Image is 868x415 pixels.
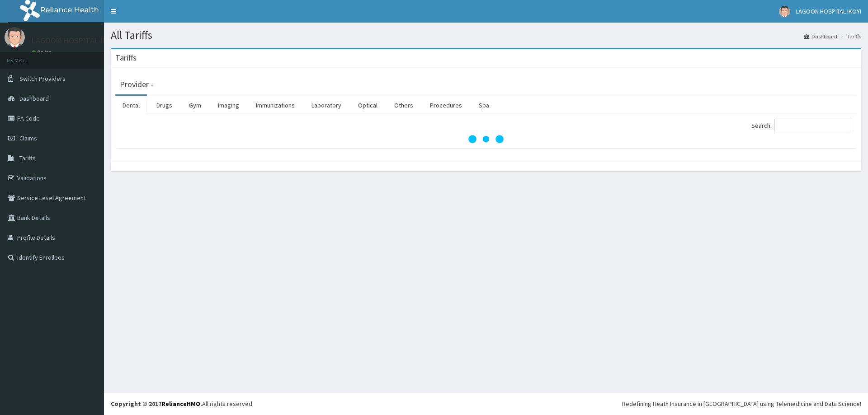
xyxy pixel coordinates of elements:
[211,96,246,115] a: Imaging
[751,119,852,132] label: Search:
[838,33,861,40] li: Tariffs
[111,400,202,408] strong: Copyright © 2017 .
[472,96,496,115] a: Spa
[19,94,49,103] span: Dashboard
[804,33,837,40] a: Dashboard
[5,27,25,47] img: User Image
[774,119,852,132] input: Search:
[19,154,36,162] span: Tariffs
[19,75,66,83] span: Switch Providers
[423,96,469,115] a: Procedures
[304,96,349,115] a: Laboratory
[19,134,37,142] span: Claims
[32,37,119,45] p: LAGOON HOSPITAL IKOYI
[161,400,200,408] a: RelianceHMO
[622,399,861,408] div: Redefining Heath Insurance in [GEOGRAPHIC_DATA] using Telemedicine and Data Science!
[387,96,420,115] a: Others
[351,96,385,115] a: Optical
[149,96,179,115] a: Drugs
[32,49,53,56] a: Online
[115,54,137,62] h3: Tariffs
[468,121,504,157] svg: audio-loading
[249,96,302,115] a: Immunizations
[120,80,153,89] h3: Provider -
[779,6,790,17] img: User Image
[182,96,208,115] a: Gym
[115,96,147,115] a: Dental
[104,392,868,415] footer: All rights reserved.
[111,29,861,41] h1: All Tariffs
[796,7,861,15] span: LAGOON HOSPITAL IKOYI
